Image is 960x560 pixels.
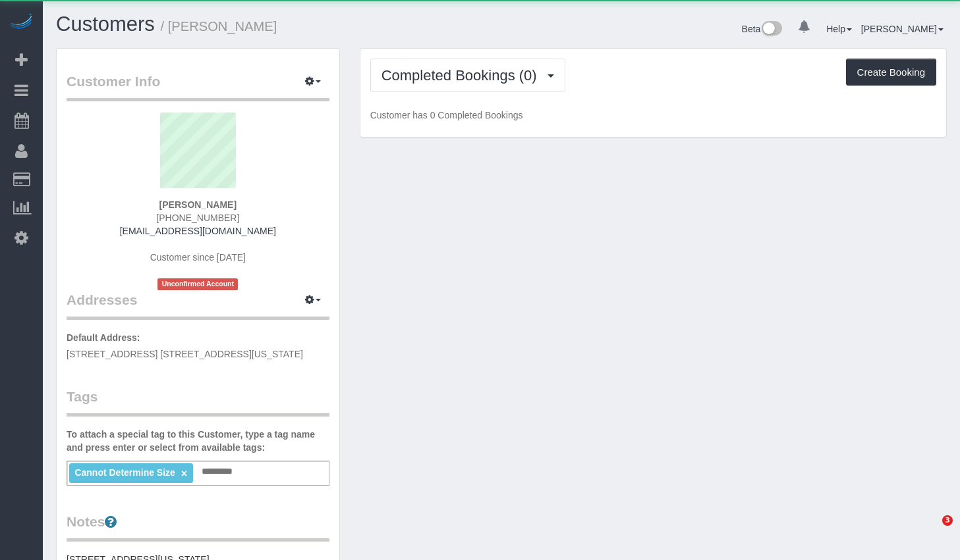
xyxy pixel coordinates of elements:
[157,278,238,290] span: Unconfirmed Account
[67,331,140,344] label: Default Address:
[74,467,175,478] span: Cannot Determine Size
[181,468,187,479] a: ×
[161,19,277,34] small: / [PERSON_NAME]
[56,13,155,36] a: Customers
[370,109,936,122] p: Customer has 0 Completed Bookings
[156,213,239,223] span: [PHONE_NUMBER]
[915,515,947,547] iframe: Intercom live chat
[67,72,329,101] legend: Customer Info
[67,387,329,417] legend: Tags
[120,226,276,236] a: [EMAIL_ADDRESS][DOMAIN_NAME]
[67,349,303,359] span: [STREET_ADDRESS] [STREET_ADDRESS][US_STATE]
[846,59,936,86] button: Create Booking
[370,59,565,92] button: Completed Bookings (0)
[742,24,783,34] a: Beta
[381,67,544,84] span: Completed Bookings (0)
[67,428,329,454] label: To attach a special tag to this Customer, type a tag name and press enter or select from availabl...
[159,199,237,210] strong: [PERSON_NAME]
[8,13,34,32] img: Automaid Logo
[861,24,944,34] a: [PERSON_NAME]
[67,512,329,542] legend: Notes
[150,252,246,263] span: Customer since [DATE]
[760,21,782,38] img: New interface
[942,515,953,526] span: 3
[826,24,852,34] a: Help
